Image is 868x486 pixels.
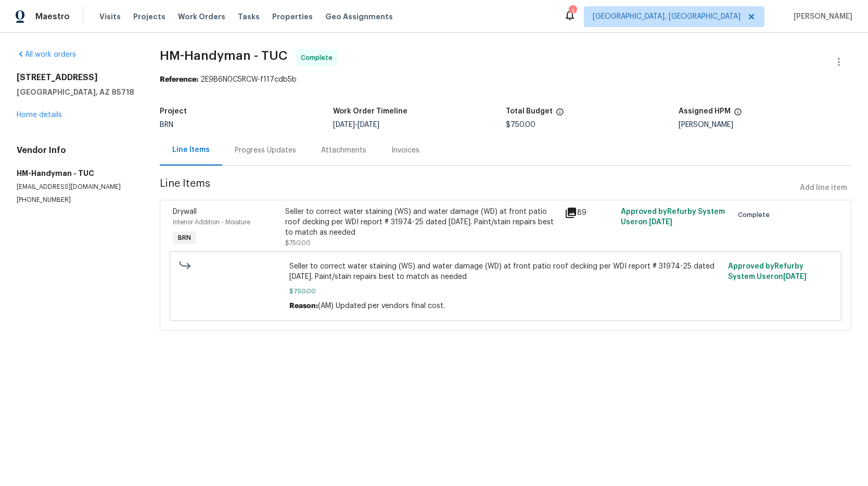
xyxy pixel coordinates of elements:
span: Interior Addition - Moisture [173,219,250,225]
span: $750.00 [289,286,722,297]
a: All work orders [17,51,76,58]
p: [EMAIL_ADDRESS][DOMAIN_NAME] [17,183,135,191]
div: Attachments [321,145,366,156]
h5: Work Order Timeline [333,108,407,115]
span: Line Items [160,178,796,198]
h5: Total Budget [506,108,553,115]
span: Geo Assignments [325,11,393,22]
div: Line Items [172,145,210,155]
div: [PERSON_NAME] [679,121,851,129]
span: $750.00 [506,121,535,129]
span: The hpm assigned to this work order. [734,108,742,121]
span: Tasks [238,13,260,20]
span: [GEOGRAPHIC_DATA], [GEOGRAPHIC_DATA] [593,11,741,22]
div: 2E9B6N0C5RCW-f117cdb5b [160,74,851,85]
div: Invoices [391,145,419,156]
span: (AM) Updated per vendors final cost. [318,302,445,310]
span: BRN [160,121,173,129]
span: [DATE] [333,121,355,129]
span: Projects [133,11,165,22]
h5: Project [160,108,187,115]
span: Approved by Refurby System User on [621,208,725,226]
span: Properties [272,11,313,22]
h5: HM-Handyman - TUC [17,168,135,178]
span: $750.00 [285,240,311,246]
span: Seller to correct water staining (WS) and water damage (WD) at front patio roof decking per WDI r... [289,261,722,282]
div: 1 [569,6,576,17]
h2: [STREET_ADDRESS] [17,72,135,83]
a: Home details [17,111,62,119]
h5: Assigned HPM [679,108,731,115]
span: The total cost of line items that have been proposed by Opendoor. This sum includes line items th... [556,108,564,121]
span: Work Orders [178,11,225,22]
span: Drywall [173,208,197,215]
span: [DATE] [783,273,807,280]
b: Reference: [160,76,198,83]
span: [DATE] [649,219,672,226]
h4: Vendor Info [17,145,135,156]
div: 89 [565,207,615,219]
p: [PHONE_NUMBER] [17,196,135,204]
span: Visits [99,11,121,22]
span: Complete [738,210,774,220]
span: Reason: [289,302,318,310]
h5: [GEOGRAPHIC_DATA], AZ 85718 [17,87,135,97]
span: Approved by Refurby System User on [728,263,807,280]
span: BRN [174,233,195,243]
span: [DATE] [358,121,379,129]
span: - [333,121,379,129]
span: [PERSON_NAME] [789,11,852,22]
div: Progress Updates [235,145,296,156]
span: Maestro [35,11,70,22]
span: Complete [301,53,337,63]
div: Seller to correct water staining (WS) and water damage (WD) at front patio roof decking per WDI r... [285,207,559,238]
span: HM-Handyman - TUC [160,49,287,62]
